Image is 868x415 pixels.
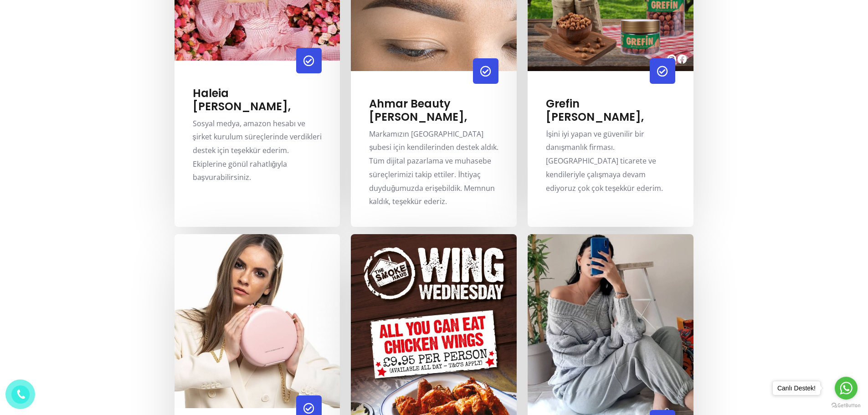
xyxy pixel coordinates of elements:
img: phone.png [13,387,28,402]
a: Grefin[PERSON_NAME], [546,96,644,124]
a: Haleia[PERSON_NAME], [193,86,291,114]
p: İşini iyi yapan ve güvenilir bir danışmanlık firması. [GEOGRAPHIC_DATA] ticarete ve kendileriyle ... [546,128,675,195]
div: Canlı Destek! [773,381,820,395]
a: Go to whatsapp [835,377,858,400]
p: Sosyal medya, amazon hesabı ve şirket kurulum süreçlerinde verdikleri destek için teşekkür ederim... [193,117,322,185]
a: Ahmar Beauty[PERSON_NAME], [369,96,467,124]
a: Go to GetButton.io website [832,403,861,409]
a: Canlı Destek! [772,381,821,395]
p: Markamızın [GEOGRAPHIC_DATA] şubesi için kendilerinden destek aldık. Tüm dijital pazarlama ve muh... [369,128,498,209]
